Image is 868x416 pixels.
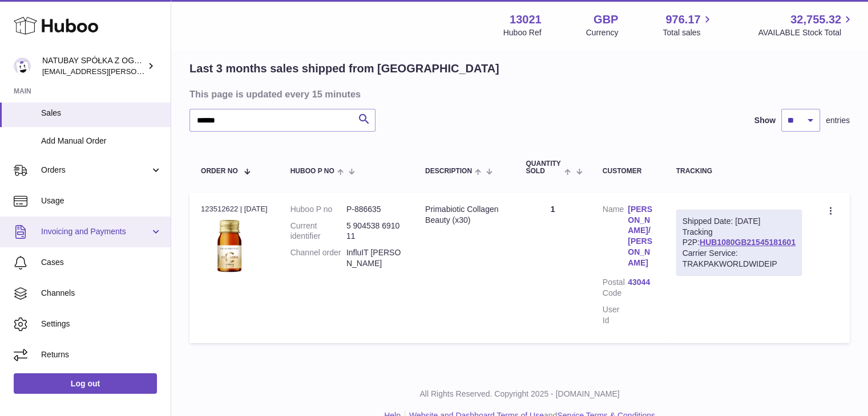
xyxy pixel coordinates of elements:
[41,195,162,206] span: Usage
[700,238,796,247] a: HUB1080GB21545181601
[189,61,499,76] h2: Last 3 months sales shipped from [GEOGRAPHIC_DATA]
[201,218,258,275] img: 130211698054880.jpg
[14,373,157,394] a: Log out
[754,115,776,126] label: Show
[290,168,334,175] span: Huboo P no
[594,12,618,27] strong: GBP
[603,277,628,299] dt: Postal Code
[14,58,31,75] img: kacper.antkowski@natubay.pl
[758,12,854,38] a: 32,755.32 AVAILABLE Stock Total
[42,67,229,76] span: [EMAIL_ADDRESS][PERSON_NAME][DOMAIN_NAME]
[526,160,562,175] span: Quantity Sold
[683,248,796,270] div: Carrier Service: TRAKPAKWORLDWIDEIP
[42,55,145,77] div: NATUBAY SPÓŁKA Z OGRANICZONĄ ODPOWIEDZIALNOŚCIĄ
[41,226,150,237] span: Invoicing and Payments
[510,12,542,27] strong: 13021
[628,277,653,288] a: 43044
[290,247,346,269] dt: Channel order
[663,12,713,38] a: 976.17 Total sales
[603,304,628,326] dt: User Id
[41,136,162,146] span: Add Manual Order
[628,204,653,268] a: [PERSON_NAME]/[PERSON_NAME]
[290,221,346,242] dt: Current identifier
[41,165,150,176] span: Orders
[41,288,162,299] span: Channels
[346,247,402,269] dd: InfluIT [PERSON_NAME]
[425,204,503,226] div: Primabiotic Collagen Beauty (x30)
[189,88,847,100] h3: This page is updated every 15 minutes
[663,27,713,38] span: Total sales
[683,216,796,227] div: Shipped Date: [DATE]
[665,12,700,27] span: 976.17
[180,389,859,399] p: All Rights Reserved. Copyright 2025 - [DOMAIN_NAME]
[790,12,841,27] span: 32,755.32
[603,168,653,175] div: Customer
[41,319,162,329] span: Settings
[346,221,402,242] dd: 5 904538 691011
[290,204,346,215] dt: Huboo P no
[425,168,472,175] span: Description
[201,204,268,214] div: 123512622 | [DATE]
[676,168,802,175] div: Tracking
[826,115,850,126] span: entries
[586,27,619,38] div: Currency
[676,210,802,276] div: Tracking P2P:
[514,193,591,343] td: 1
[41,257,162,268] span: Cases
[201,168,238,175] span: Order No
[41,108,162,119] span: Sales
[41,349,162,360] span: Returns
[346,204,402,215] dd: P-886635
[503,27,542,38] div: Huboo Ref
[758,27,854,38] span: AVAILABLE Stock Total
[603,204,628,271] dt: Name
